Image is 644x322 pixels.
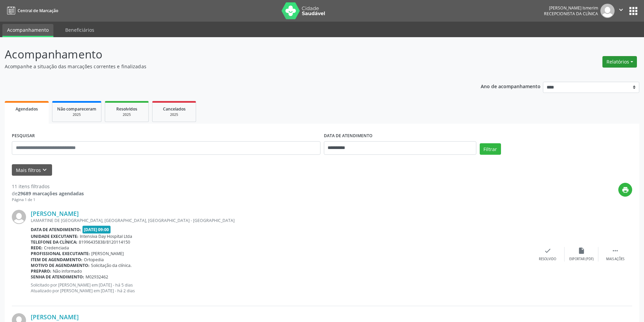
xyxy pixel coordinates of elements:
div: 2025 [157,112,191,117]
b: Senha de atendimento: [31,274,84,280]
p: Acompanhamento [5,46,449,63]
span: 81996435838/8120114150 [79,239,130,245]
div: 11 itens filtrados [12,183,84,190]
button: apps [627,5,639,17]
button: Relatórios [602,56,637,68]
b: Item de agendamento: [31,257,82,263]
span: M02932462 [86,274,108,280]
b: Data de atendimento: [31,227,81,232]
i: check [544,247,551,254]
span: Resolvidos [116,106,137,112]
span: Central de Marcação [18,8,58,14]
div: LAMARTINE DE [GEOGRAPHIC_DATA], [GEOGRAPHIC_DATA], [GEOGRAPHIC_DATA] - [GEOGRAPHIC_DATA] [31,218,531,223]
label: PESQUISAR [12,131,35,141]
b: Unidade executante: [31,233,78,239]
span: [PERSON_NAME] [91,251,124,256]
div: Mais ações [606,257,624,262]
b: Rede: [31,245,43,251]
a: Beneficiários [61,24,99,36]
b: Motivo de agendamento: [31,263,90,268]
button:  [615,4,627,18]
strong: 29689 marcações agendadas [18,190,84,197]
button: Mais filtroskeyboard_arrow_down [12,164,52,176]
span: Credenciada [44,245,69,251]
i: keyboard_arrow_down [41,166,48,174]
button: print [618,183,632,197]
p: Ano de acompanhamento [481,82,541,90]
span: Recepcionista da clínica [544,11,598,17]
div: [PERSON_NAME] Ismerim [544,5,598,11]
span: Cancelados [163,106,186,112]
i: print [622,186,629,194]
p: Acompanhe a situação das marcações correntes e finalizadas [5,63,449,70]
span: Agendados [16,106,38,112]
div: 2025 [57,112,96,117]
img: img [12,210,26,224]
i:  [617,6,625,14]
div: Exportar (PDF) [569,257,594,262]
a: Acompanhamento [2,24,53,37]
div: de [12,190,84,197]
a: [PERSON_NAME] [31,313,79,321]
span: Ortopedia [84,257,104,263]
span: Não compareceram [57,106,96,112]
span: Solicitação da clínica. [91,263,132,268]
div: Página 1 de 1 [12,197,84,203]
p: Solicitado por [PERSON_NAME] em [DATE] - há 5 dias Atualizado por [PERSON_NAME] em [DATE] - há 2 ... [31,282,531,294]
a: [PERSON_NAME] [31,210,79,217]
b: Preparo: [31,268,51,274]
img: img [600,4,615,18]
b: Telefone da clínica: [31,239,77,245]
span: Intensiva Day Hospital Ltda [80,233,132,239]
a: Central de Marcação [5,5,58,16]
b: Profissional executante: [31,251,90,256]
div: Resolvido [539,257,556,262]
button: Filtrar [480,143,501,155]
span: Não informado [53,268,82,274]
span: [DATE] 09:00 [82,226,111,233]
i: insert_drive_file [578,247,585,254]
i:  [612,247,619,254]
div: 2025 [110,112,144,117]
label: DATA DE ATENDIMENTO [324,131,373,141]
